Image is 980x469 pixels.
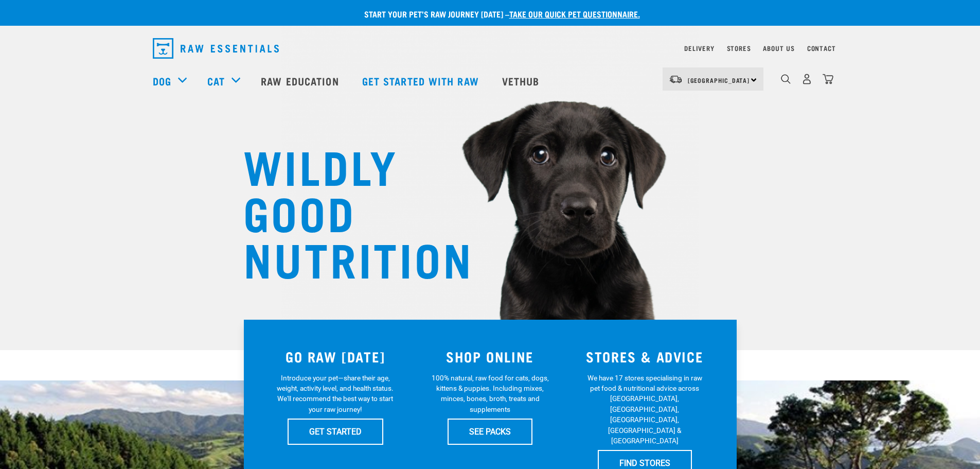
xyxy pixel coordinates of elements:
[807,46,836,50] a: Contact
[275,373,396,415] p: Introduce your pet—share their age, weight, activity level, and health status. We'll recommend th...
[492,60,553,101] a: Vethub
[153,38,279,59] img: Raw Essentials Logo
[688,78,750,82] span: [GEOGRAPHIC_DATA]
[763,46,794,50] a: About Us
[781,74,791,84] img: home-icon-1@2x.png
[264,349,407,364] h3: GO RAW [DATE]
[207,73,225,89] a: Cat
[669,75,683,84] img: van-moving.png
[684,46,714,50] a: Delivery
[448,419,532,444] a: SEE PACKS
[243,142,449,281] h1: WILDLY GOOD NUTRITION
[584,373,705,446] p: We have 17 stores specialising in raw pet food & nutritional advice across [GEOGRAPHIC_DATA], [GE...
[801,74,812,84] img: user.png
[145,34,836,63] nav: dropdown navigation
[153,73,171,89] a: Dog
[509,11,640,16] a: take our quick pet questionnaire.
[430,373,550,415] p: 100% natural, raw food for cats, dogs, kittens & puppies. Including mixes, minces, bones, broth, ...
[251,60,351,101] a: Raw Education
[727,46,751,50] a: Stores
[574,349,716,364] h3: STORES & ADVICE
[823,74,833,84] img: home-icon@2x.png
[288,419,383,444] a: GET STARTED
[419,349,561,364] h3: SHOP ONLINE
[352,60,492,101] a: Get started with Raw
